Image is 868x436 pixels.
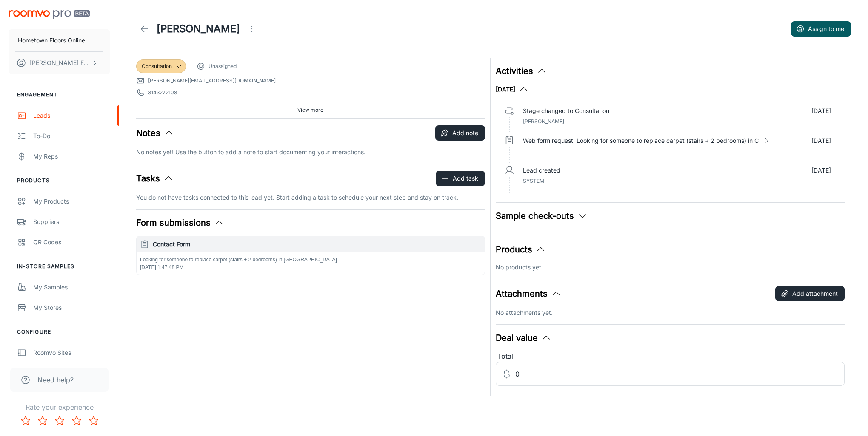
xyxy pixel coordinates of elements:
span: Consultation [142,62,172,70]
p: [DATE] [811,106,831,116]
span: System [523,178,544,184]
div: My Products [33,197,110,206]
div: Consultation [136,59,186,73]
div: Roomvo Sites [33,348,110,357]
p: Stage changed to Consultation [523,106,609,116]
div: My Reps [33,152,110,161]
span: [DATE] 1:47:48 PM [140,264,184,270]
span: [PERSON_NAME] [523,118,564,125]
div: Suppliers [33,217,110,226]
p: No notes yet! Use the button to add a note to start documenting your interactions. [136,147,485,157]
p: Looking for someone to replace carpet (stairs + 2 bedrooms) in [GEOGRAPHIC_DATA] [140,256,481,263]
button: Rate 5 star [85,412,102,429]
button: Attachments [496,287,561,300]
p: You do not have tasks connected to this lead yet. Start adding a task to schedule your next step ... [136,193,485,202]
img: Roomvo PRO Beta [9,10,90,19]
button: Open menu [243,20,260,37]
p: Web form request: Looking for someone to replace carpet (stairs + 2 bedrooms) in C [523,136,759,145]
button: Rate 2 star [34,412,51,429]
p: [DATE] [811,166,831,175]
button: Rate 4 star [68,412,85,429]
button: View more [294,104,327,116]
button: [PERSON_NAME] Foulon [9,52,110,74]
button: Products [496,243,546,256]
p: No attachments yet. [496,308,845,317]
button: Deal value [496,331,551,344]
button: Form submissions [136,216,224,229]
a: 3143272108 [148,89,177,96]
p: [PERSON_NAME] Foulon [30,58,90,68]
h1: [PERSON_NAME] [157,21,240,37]
button: Assign to me [791,21,851,37]
button: Add note [435,125,485,141]
button: Activities [496,65,547,77]
button: Tasks [136,172,174,185]
button: Rate 3 star [51,412,68,429]
a: [PERSON_NAME][EMAIL_ADDRESS][DOMAIN_NAME] [148,77,276,85]
div: My Samples [33,283,110,292]
button: Hometown Floors Online [9,29,110,51]
p: Lead created [523,166,560,175]
span: View more [297,106,323,114]
h6: Contact Form [153,240,481,249]
span: Unassigned [208,62,237,70]
button: Add task [436,171,485,186]
button: Rate 1 star [17,412,34,429]
p: [DATE] [811,136,831,145]
button: Sample check-outs [496,210,588,222]
span: Need help? [37,375,74,385]
button: Contact FormLooking for someone to replace carpet (stairs + 2 bedrooms) in [GEOGRAPHIC_DATA][DATE... [137,236,485,275]
div: My Stores [33,303,110,312]
div: To-do [33,131,110,141]
div: Total [496,351,845,362]
div: Leads [33,111,110,120]
p: No products yet. [496,263,845,272]
input: Estimated deal value [515,362,845,386]
button: Notes [136,127,174,139]
p: Rate your experience [7,402,112,412]
p: Hometown Floors Online [18,36,85,45]
div: QR Codes [33,238,110,247]
button: [DATE] [496,84,529,94]
button: Add attachment [775,286,845,301]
